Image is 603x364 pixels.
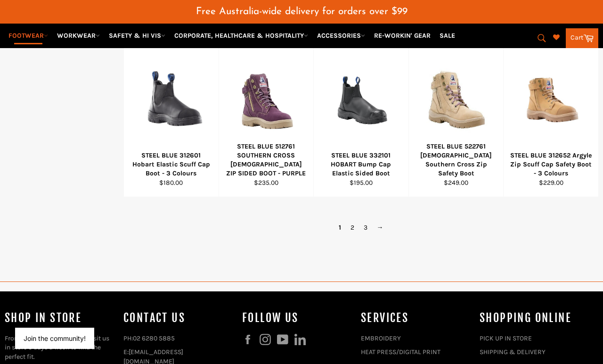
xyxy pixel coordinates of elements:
[361,334,401,342] a: EMBROIDERY
[123,334,233,343] p: PH:
[361,310,470,326] h4: services
[510,151,593,178] div: STEEL BLUE 312652 Argyle Zip Scuff Cap Safety Boot - 3 Colours
[24,334,86,342] button: Join the community!
[196,7,407,17] span: Free Australia-wide delivery for orders over $99
[219,34,314,197] a: STEEL BLUE 512761 SOUTHERN CROSS LADIES ZIP SIDED BOOT - PURPLESTEEL BLUE 512761 SOUTHERN CROSS [...
[53,27,104,44] a: WORKWEAR
[334,221,346,234] span: 1
[5,334,114,361] p: From [GEOGRAPHIC_DATA]? Visit us in store 6 days a week to find the perfect fit.
[346,221,359,234] a: 2
[480,334,532,342] a: PICK UP IN STORE
[320,151,403,178] div: STEEL BLUE 332101 HOBART Bump Cap Elastic Sided Boot
[480,310,589,326] h4: SHOPPING ONLINE
[105,27,169,44] a: SAFETY & HI VIS
[372,221,388,234] a: →
[370,27,434,44] a: RE-WORKIN' GEAR
[130,151,213,178] div: STEEL BLUE 312601 Hobart Elastic Scuff Cap Boot - 3 Colours
[566,28,598,48] a: Cart
[5,27,52,44] a: FOOTWEAR
[480,348,546,356] a: SHIPPING & DELIVERY
[361,348,440,356] a: HEAT PRESS/DIGITAL PRINT
[171,27,312,44] a: CORPORATE, HEALTHCARE & HOSPITALITY
[123,34,219,197] a: STEEL BLUE 312601 Hobart Elastic Scuff Cap Boot - 3 ColoursSTEEL BLUE 312601 Hobart Elastic Scuff...
[313,34,408,197] a: STEEL BLUE 332101 HOBART Bump Cap Elastic Sided BootSTEEL BLUE 332101 HOBART Bump Cap Elastic Sid...
[415,142,497,178] div: STEEL BLUE 522761 [DEMOGRAPHIC_DATA] Southern Cross Zip Safety Boot
[313,27,369,44] a: ACCESSORIES
[242,310,351,326] h4: Follow us
[225,142,308,178] div: STEEL BLUE 512761 SOUTHERN CROSS [DEMOGRAPHIC_DATA] ZIP SIDED BOOT - PURPLE
[359,221,372,234] a: 3
[503,34,598,197] a: STEEL BLUE 312652 Argyle Zip Scuff Cap Safety Boot - 3 ColoursSTEEL BLUE 312652 Argyle Zip Scuff ...
[123,310,233,326] h4: Contact Us
[408,34,504,197] a: STEEL BLUE 522761 Ladies Southern Cross Zip Safety BootSTEEL BLUE 522761 [DEMOGRAPHIC_DATA] South...
[5,310,114,326] h4: Shop In Store
[436,27,459,44] a: SALE
[133,334,175,342] a: 02 6280 5885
